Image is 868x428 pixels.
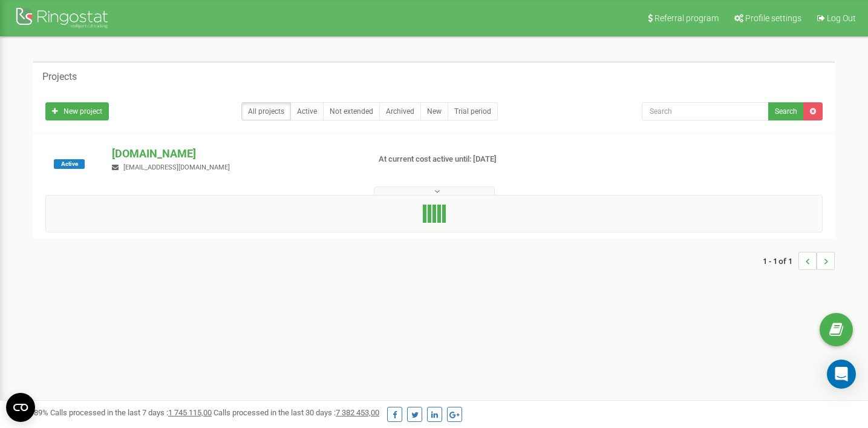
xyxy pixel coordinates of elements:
span: Log Out [827,13,856,23]
u: 1 745 115,00 [168,408,212,417]
div: Open Intercom Messenger [827,360,856,389]
span: Calls processed in the last 30 days : [214,408,379,417]
a: New [420,102,448,120]
button: Search [768,102,804,120]
h5: Projects [42,71,77,82]
button: Open CMP widget [6,393,35,422]
p: [DOMAIN_NAME] [112,146,359,162]
span: Active [54,159,85,169]
span: Profile settings [745,13,801,23]
span: Referral program [654,13,719,23]
span: 1 - 1 of 1 [763,252,798,270]
p: At current cost active until: [DATE] [379,154,560,165]
a: Trial period [448,102,498,120]
span: [EMAIL_ADDRESS][DOMAIN_NAME] [123,163,230,171]
a: Not extended [323,102,380,120]
a: Active [290,102,324,120]
a: New project [45,102,109,120]
a: All projects [241,102,291,120]
span: Calls processed in the last 7 days : [50,408,212,417]
input: Search [642,102,769,120]
nav: ... [763,240,835,282]
a: Archived [379,102,421,120]
u: 7 382 453,00 [336,408,379,417]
